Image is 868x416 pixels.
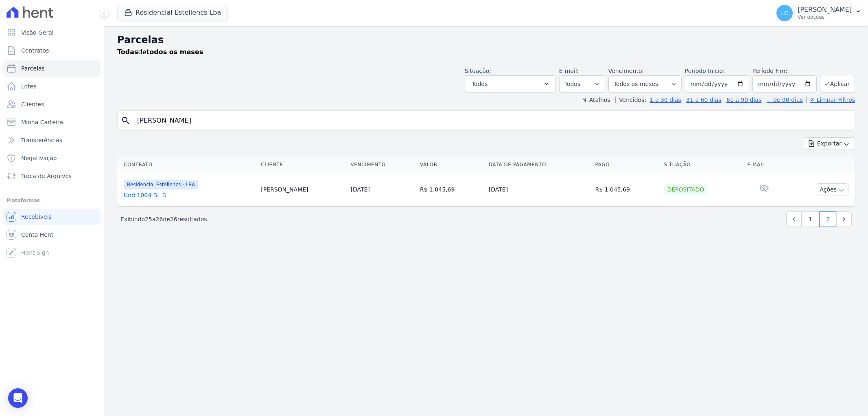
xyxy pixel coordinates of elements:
[592,156,661,173] th: Pago
[465,68,491,74] label: Situação:
[21,136,62,144] span: Transferências
[3,209,101,225] a: Recebíveis
[417,173,485,206] td: R$ 1.045,69
[3,227,101,243] a: Conta Hent
[117,5,228,20] button: Residencial Estellencs Lba
[145,216,152,222] span: 25
[836,211,852,227] a: Next
[21,213,52,221] span: Recebíveis
[3,42,101,59] a: Contratos
[786,211,802,227] a: Previous
[798,6,852,14] p: [PERSON_NAME]
[117,33,855,47] h2: Parcelas
[592,173,661,206] td: R$ 1.045,69
[752,67,817,75] label: Período Fim:
[21,46,49,55] span: Contratos
[3,60,101,77] a: Parcelas
[806,97,855,103] a: ✗ Limpar Filtros
[21,29,54,37] span: Visão Geral
[21,172,72,180] span: Troca de Arquivos
[485,173,592,206] td: [DATE]
[3,114,101,130] a: Minha Carteira
[21,231,53,239] span: Conta Hent
[170,216,177,222] span: 26
[767,97,803,103] a: + de 90 dias
[820,75,855,92] button: Aplicar
[121,116,131,125] i: search
[3,168,101,184] a: Troca de Arquivos
[686,97,721,103] a: 31 a 60 dias
[559,68,579,74] label: E-mail:
[802,211,819,227] a: 1
[3,78,101,95] a: Lotes
[660,156,744,173] th: Situação
[3,132,101,148] a: Transferências
[21,118,63,126] span: Minha Carteira
[472,79,488,89] span: Todos
[804,137,855,150] button: Exportar
[156,216,163,222] span: 26
[3,150,101,166] a: Negativação
[7,196,97,205] div: Plataformas
[258,173,347,206] td: [PERSON_NAME]
[146,48,203,56] strong: todos os meses
[3,24,101,41] a: Visão Geral
[21,64,45,73] span: Parcelas
[608,68,644,74] label: Vencimento:
[417,156,485,173] th: Valor
[819,211,837,227] a: 2
[798,14,852,20] p: Ver opções
[21,100,44,108] span: Clientes
[664,184,707,195] div: Depositado
[485,156,592,173] th: Data de Pagamento
[21,82,37,90] span: Lotes
[770,2,868,24] button: LC [PERSON_NAME] Ver opções
[465,75,556,92] button: Todos
[781,10,788,16] span: LC
[347,156,416,173] th: Vencimento
[124,180,198,189] span: Residencial Estellencs - LBA
[117,156,258,173] th: Contrato
[120,215,209,223] p: Exibindo a de resultados.
[615,97,646,103] label: Vencidos:
[650,97,681,103] a: 1 a 30 dias
[744,156,785,173] th: E-mail
[582,97,610,103] label: ↯ Atalhos
[258,156,347,173] th: Cliente
[21,154,57,162] span: Negativação
[117,47,203,57] p: de
[350,186,370,193] a: [DATE]
[132,112,851,129] input: Buscar por nome do lote ou do cliente
[816,183,848,196] button: Ações
[685,68,725,74] label: Período Inicío:
[8,388,28,408] div: Open Intercom Messenger
[3,96,101,112] a: Clientes
[124,191,254,199] a: Und 1004 BL B
[726,97,761,103] a: 61 a 90 dias
[117,48,138,56] strong: Todas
